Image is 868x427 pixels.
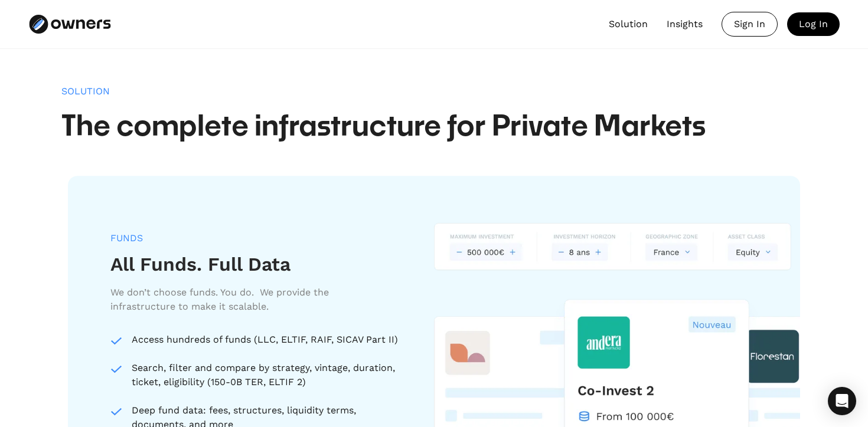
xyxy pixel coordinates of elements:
[722,12,777,36] div: Sign In
[609,17,648,31] a: Solution
[667,17,703,31] a: Insights
[110,232,143,244] div: FUNDS
[61,111,807,145] h2: The complete infrastructure for Private Markets
[61,86,110,97] div: Solution
[110,254,291,276] h3: All Funds. Full Data
[722,12,778,37] a: Sign In
[132,361,406,389] div: Search, filter and compare by strategy, vintage, duration, ticket, eligibility (150-0B TER, ELTIF 2)
[787,12,840,36] a: Log In
[110,285,370,314] div: We don’t choose funds. You do. We provide the infrastructure to make it scalable.
[132,333,406,347] div: Access hundreds of funds (LLC, ELTIF, RAIF, SICAV Part II)
[828,387,856,415] div: Open Intercom Messenger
